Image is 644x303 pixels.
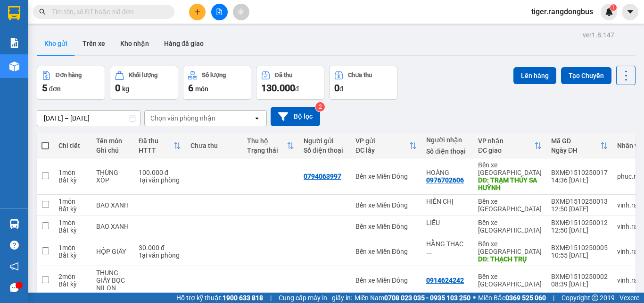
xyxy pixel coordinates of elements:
div: Đơn hàng [56,72,82,78]
div: BAO XANH [96,223,129,230]
span: 1 [611,4,615,11]
button: Lên hàng [513,67,556,84]
button: file-add [211,4,228,20]
button: Kho gửi [37,32,75,55]
span: 0 [115,82,120,94]
div: THUNG GIẤY BỌC NILON [96,269,129,292]
div: Người gửi [304,137,346,145]
span: 5 [42,82,47,94]
div: HẰNG THẠCH TRỤ [426,240,469,255]
div: BXMĐ1510250002 [551,273,608,280]
span: Cung cấp máy in - giấy in: [279,293,352,303]
input: Select a date range. [37,111,140,126]
span: kg [122,85,129,93]
div: 1 món [58,198,87,205]
div: HTTT [139,147,173,154]
th: Toggle SortBy [134,133,186,158]
button: Tạo Chuyến [561,67,611,84]
th: Toggle SortBy [546,133,612,158]
div: DĐ: THẠCH TRỤ [478,255,542,263]
svg: open [253,114,261,122]
div: 100.000 đ [139,169,181,176]
div: 30.000 đ [139,244,181,251]
span: đơn [49,85,61,93]
span: tiger.rangdongbus [524,6,601,17]
div: VP gửi [355,137,409,145]
button: caret-down [622,4,638,20]
div: 0794063997 [304,173,341,180]
div: ĐC lấy [355,147,409,154]
div: Bến xe [GEOGRAPHIC_DATA] [478,219,542,234]
input: Tìm tên, số ĐT hoặc mã đơn [52,7,163,17]
div: HIỀN CHỊ [426,198,469,205]
div: Bất kỳ [58,176,87,184]
div: BXMĐ1510250012 [551,219,608,226]
div: Bất kỳ [58,205,87,213]
th: Toggle SortBy [473,133,546,158]
button: Số lượng6món [183,66,251,100]
div: Bất kỳ [58,251,87,259]
button: Đơn hàng5đơn [37,66,105,100]
div: BXMĐ1510250005 [551,244,608,251]
div: 0976702606 [426,176,464,184]
div: Tại văn phòng [139,176,181,184]
span: ... [426,248,432,255]
div: VP nhận [478,137,534,145]
span: copyright [592,294,598,301]
img: warehouse-icon [9,219,19,229]
div: Số lượng [202,72,226,78]
div: Đã thu [275,72,292,78]
div: Bến xe Miền Đông [355,277,417,284]
div: 08:39 [DATE] [551,280,608,288]
div: 12:50 [DATE] [551,226,608,234]
div: Bất kỳ [58,280,87,288]
div: Tại văn phòng [139,251,181,259]
div: LIỄU [426,219,469,226]
div: HOÀNG [426,169,469,176]
div: Mã GD [551,137,600,145]
div: 12:50 [DATE] [551,205,608,213]
div: Số điện thoại [304,147,346,154]
span: question-circle [10,241,19,250]
span: caret-down [626,8,635,16]
button: Hàng đã giao [157,32,211,55]
span: Hỗ trợ kỹ thuật: [176,293,263,303]
sup: 2 [315,102,325,112]
div: 10:55 [DATE] [551,251,608,259]
button: Chưa thu0đ [329,66,397,100]
span: Miền Nam [355,293,471,303]
div: Trạng thái [247,147,287,154]
th: Toggle SortBy [242,133,299,158]
div: BAO XANH [96,201,129,209]
div: Bến xe Miền Đông [355,201,417,209]
div: Chưa thu [348,72,372,78]
div: Chưa thu [190,142,238,149]
button: Bộ lọc [271,107,320,126]
div: Chọn văn phòng nhận [150,113,215,123]
div: 2 món [58,273,87,280]
button: Đã thu130.000đ [256,66,324,100]
div: HỘP GIẤY [96,248,129,255]
div: Khối lượng [129,72,157,78]
span: đ [295,85,299,93]
span: aim [238,9,244,15]
div: Thu hộ [247,137,287,145]
div: Bến xe Miền Đông [355,223,417,230]
span: đ [339,85,343,93]
div: ver 1.8.147 [583,30,614,40]
div: Ngày ĐH [551,147,600,154]
button: Kho nhận [113,32,157,55]
div: Bến xe [GEOGRAPHIC_DATA] [478,198,542,213]
span: 130.000 [261,82,295,94]
img: logo-vxr [8,6,20,20]
div: 1 món [58,244,87,251]
div: Bến xe [GEOGRAPHIC_DATA] [478,161,542,176]
button: plus [189,4,206,20]
img: solution-icon [9,38,19,48]
strong: 1900 633 818 [223,294,263,302]
div: Ghi chú [96,147,129,154]
span: Miền Bắc [478,293,546,303]
div: THÙNG XỐP [96,169,129,184]
div: 1 món [58,219,87,226]
span: ⚪️ [473,296,476,300]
